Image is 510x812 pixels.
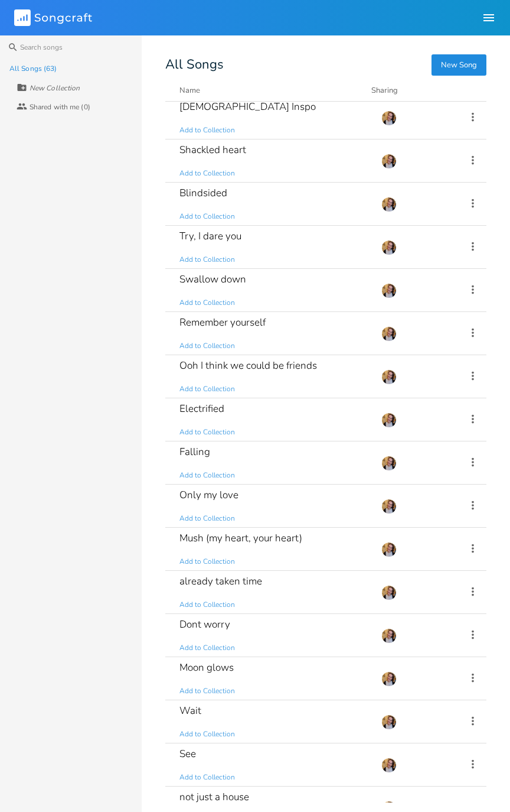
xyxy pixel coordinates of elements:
img: Kirsty Knell [381,628,397,644]
div: Swallow down [179,274,246,284]
span: Add to Collection [179,384,235,394]
img: Kirsty Knell [381,456,397,471]
div: not just a house [179,792,249,802]
div: Sharing [371,85,442,96]
img: Kirsty Knell [381,326,397,342]
div: Electrified [179,404,224,414]
img: Kirsty Knell [381,499,397,514]
img: Kirsty Knell [381,758,397,773]
span: Add to Collection [179,212,235,222]
img: Kirsty Knell [381,369,397,385]
img: Kirsty Knell [381,671,397,687]
span: Add to Collection [179,643,235,653]
div: [DEMOGRAPHIC_DATA] Inspo [179,102,316,112]
button: Name [179,85,357,96]
div: Shackled heart [179,145,246,155]
img: Kirsty Knell [381,154,397,169]
div: Name [179,85,200,96]
div: Blindsided [179,188,227,198]
img: Kirsty Knell [381,111,397,126]
img: Kirsty Knell [381,585,397,600]
div: Falling [179,447,210,457]
div: Wait [179,706,201,716]
div: All Songs (63) [9,65,57,72]
img: Kirsty Knell [381,413,397,428]
span: Add to Collection [179,514,235,524]
span: Add to Collection [179,298,235,308]
div: Only my love [179,490,238,500]
div: Moon glows [179,662,234,673]
div: Mush (my heart, your heart) [179,533,302,543]
div: Try, I dare you [179,231,241,241]
div: Shared with me (0) [30,103,90,111]
span: Add to Collection [179,470,235,480]
img: Kirsty Knell [381,714,397,730]
span: Add to Collection [179,255,235,265]
span: Add to Collection [179,772,235,782]
span: Add to Collection [179,600,235,610]
div: Remember yourself [179,317,266,327]
div: All Songs [165,59,486,70]
img: Kirsty Knell [381,283,397,298]
img: Kirsty Knell [381,542,397,557]
div: Ooh I think we could be friends [179,360,317,371]
img: Kirsty Knell [381,197,397,212]
div: New Collection [30,85,80,92]
button: New Song [431,54,486,76]
span: Add to Collection [179,341,235,351]
div: Dont worry [179,619,230,629]
div: See [179,749,196,759]
span: Add to Collection [179,686,235,696]
span: Add to Collection [179,729,235,739]
span: Add to Collection [179,125,235,135]
img: Kirsty Knell [381,240,397,255]
div: already taken time [179,576,262,586]
span: Add to Collection [179,168,235,178]
span: Add to Collection [179,557,235,567]
span: Add to Collection [179,427,235,437]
